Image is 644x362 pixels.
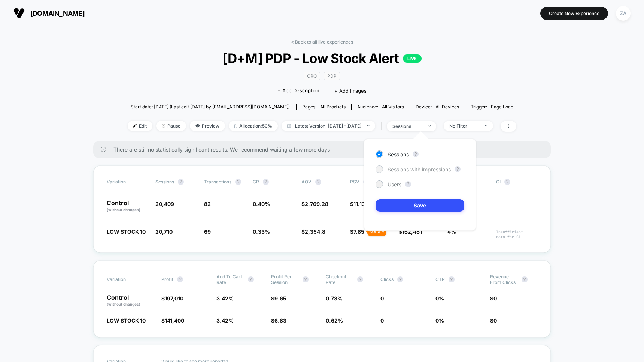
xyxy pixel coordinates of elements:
span: all devices [435,104,459,110]
div: ZA [616,6,631,21]
span: Start date: [DATE] (Last edit [DATE] by [EMAIL_ADDRESS][DOMAIN_NAME]) [131,104,290,110]
p: Control [107,294,154,307]
img: edit [133,124,137,128]
p: LIVE [403,54,422,63]
span: Variation [107,179,148,185]
span: Pause [156,121,186,131]
span: PSV [350,179,359,185]
span: [D+M] PDP - Low Stock Alert [147,50,497,66]
img: Visually logo [13,8,25,19]
img: end [428,125,431,127]
div: Audience: [357,104,404,110]
div: sessions [392,123,422,129]
span: Device: [410,104,465,110]
span: (without changes) [107,302,140,306]
span: Sessions [388,151,409,158]
span: 20,409 [155,201,174,207]
div: Trigger: [471,104,513,110]
span: Variation [107,274,148,285]
img: rebalance [234,124,237,128]
span: Profit [161,276,173,282]
span: 9.65 [274,295,286,302]
span: 0 [380,317,384,324]
button: ? [522,276,528,282]
span: Checkout Rate [326,274,353,285]
span: [DOMAIN_NAME] [30,9,85,17]
div: No Filter [449,123,479,129]
button: ? [315,179,321,185]
span: 20,710 [155,228,173,235]
button: ? [357,276,363,282]
span: $ [271,317,286,324]
span: Users [388,181,401,188]
span: Sessions with impressions [388,166,451,173]
span: Clicks [380,276,394,282]
button: Create New Experience [540,7,608,20]
button: ? [235,179,241,185]
button: ? [177,276,183,282]
span: 0.40 % [253,201,270,207]
span: Latest Version: [DATE] - [DATE] [282,121,375,131]
span: Page Load [491,104,513,110]
span: | [379,121,387,132]
span: CI [496,179,537,185]
span: LOW STOCK 10 [107,228,146,235]
span: $ [161,295,183,302]
a: < Back to all live experiences [291,39,353,45]
span: LOW STOCK 10 [107,317,146,324]
span: 69 [204,228,211,235]
span: There are still no statistically significant results. We recommend waiting a few more days [113,146,536,153]
span: 82 [204,201,211,207]
span: 0.33 % [253,228,270,235]
div: Pages: [302,104,346,110]
img: calendar [287,124,291,128]
span: + Add Description [277,87,319,95]
span: $ [161,317,184,324]
button: ? [413,151,419,157]
span: 3.42 % [216,317,234,324]
button: [DOMAIN_NAME] [11,7,87,19]
button: ? [263,179,269,185]
span: 11.13 [353,201,365,207]
span: 0 [380,295,384,302]
span: Revenue From Clicks [490,274,518,285]
span: Sessions [155,179,174,185]
span: Preview [190,121,225,131]
span: CR [253,179,259,185]
span: (without changes) [107,207,140,212]
span: All Visitors [382,104,404,110]
img: end [485,125,487,126]
button: ? [178,179,184,185]
span: all products [320,104,346,110]
p: Control [107,200,148,213]
span: $ [271,295,286,302]
span: CRO [304,72,320,80]
span: $ [350,228,364,235]
span: Profit Per Session [271,274,299,285]
button: Save [376,199,464,212]
span: Insufficient data for CI [496,230,537,239]
span: PDP [324,72,340,80]
button: ? [397,276,403,282]
span: 7.85 [353,228,364,235]
button: ? [449,276,455,282]
span: Transactions [204,179,231,185]
span: $ [490,295,497,302]
span: $ [301,228,325,235]
span: 6.83 [274,317,286,324]
span: --- [496,202,537,213]
span: $ [490,317,497,324]
span: 3.42 % [216,295,234,302]
button: ZA [614,6,633,21]
span: 2,354.8 [305,228,325,235]
span: Edit [128,121,152,131]
span: 2,769.28 [305,201,328,207]
span: 0 [493,317,497,324]
button: ? [248,276,254,282]
img: end [367,125,370,126]
span: + Add Images [334,88,367,94]
span: 141,400 [165,317,184,324]
span: $ [350,201,365,207]
button: ? [303,276,309,282]
span: 0.73 % [326,295,343,302]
